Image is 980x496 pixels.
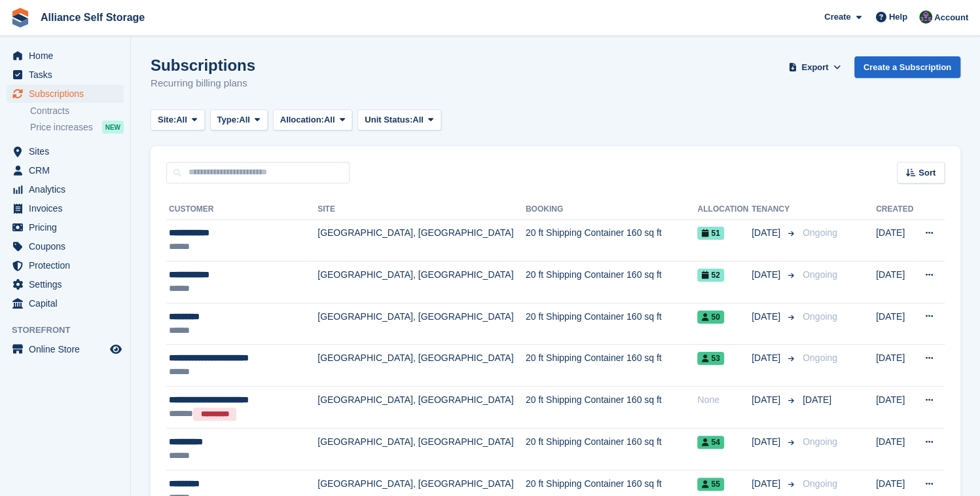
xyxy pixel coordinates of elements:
[876,345,916,387] td: [DATE]
[526,199,698,220] th: Booking
[29,85,107,103] span: Subscriptions
[7,47,124,65] a: menu
[30,121,93,134] span: Price increases
[934,11,968,24] span: Account
[318,219,526,261] td: [GEOGRAPHIC_DATA], [GEOGRAPHIC_DATA]
[803,353,837,363] span: Ongoing
[7,180,124,199] a: menu
[210,109,268,131] button: Type: All
[526,303,698,345] td: 20 ft Shipping Container 160 sq ft
[801,61,828,74] span: Export
[318,387,526,429] td: [GEOGRAPHIC_DATA], [GEOGRAPHIC_DATA]
[752,393,783,407] span: [DATE]
[803,311,837,322] span: Ongoing
[7,142,124,161] a: menu
[7,256,124,275] a: menu
[697,393,752,407] div: None
[166,199,318,220] th: Customer
[7,218,124,237] a: menu
[7,340,124,358] a: menu
[29,256,107,275] span: Protection
[29,218,107,237] span: Pricing
[158,113,176,126] span: Site:
[280,113,324,126] span: Allocation:
[752,351,783,365] span: [DATE]
[29,294,107,313] span: Capital
[876,219,916,261] td: [DATE]
[318,261,526,303] td: [GEOGRAPHIC_DATA], [GEOGRAPHIC_DATA]
[697,311,723,324] span: 50
[29,47,107,65] span: Home
[10,8,30,28] img: stora-icon-8386f47178a22dfd0bd8f6a31ec36ba5ce8667c1dd55bd0f319d3a0aa187defe.svg
[876,261,916,303] td: [DATE]
[526,261,698,303] td: 20 ft Shipping Container 160 sq ft
[752,199,797,220] th: Tenancy
[803,478,837,489] span: Ongoing
[30,120,124,134] a: Price increases NEW
[29,275,107,294] span: Settings
[318,345,526,387] td: [GEOGRAPHIC_DATA], [GEOGRAPHIC_DATA]
[318,199,526,220] th: Site
[752,310,783,324] span: [DATE]
[803,436,837,447] span: Ongoing
[239,113,250,126] span: All
[7,294,124,313] a: menu
[30,105,124,117] a: Contracts
[889,10,907,24] span: Help
[151,109,205,131] button: Site: All
[7,237,124,256] a: menu
[919,10,932,24] img: Romilly Norton
[876,429,916,470] td: [DATE]
[697,478,723,491] span: 55
[526,429,698,470] td: 20 ft Shipping Container 160 sq ft
[29,161,107,180] span: CRM
[876,199,916,220] th: Created
[854,56,960,78] a: Create a Subscription
[273,109,353,131] button: Allocation: All
[365,113,412,126] span: Unit Status:
[803,269,837,280] span: Ongoing
[752,435,783,449] span: [DATE]
[803,394,831,405] span: [DATE]
[697,436,723,449] span: 54
[697,199,752,220] th: Allocation
[29,199,107,218] span: Invoices
[412,113,424,126] span: All
[108,341,124,357] a: Preview store
[7,66,124,84] a: menu
[752,226,783,240] span: [DATE]
[526,219,698,261] td: 20 ft Shipping Container 160 sq ft
[357,109,441,131] button: Unit Status: All
[29,66,107,84] span: Tasks
[217,113,240,126] span: Type:
[318,429,526,470] td: [GEOGRAPHIC_DATA], [GEOGRAPHIC_DATA]
[697,269,723,282] span: 52
[29,180,107,199] span: Analytics
[29,237,107,256] span: Coupons
[918,166,935,180] span: Sort
[876,387,916,429] td: [DATE]
[752,477,783,491] span: [DATE]
[324,113,335,126] span: All
[752,268,783,282] span: [DATE]
[7,161,124,180] a: menu
[697,352,723,365] span: 53
[7,85,124,103] a: menu
[526,387,698,429] td: 20 ft Shipping Container 160 sq ft
[526,345,698,387] td: 20 ft Shipping Container 160 sq ft
[12,324,130,337] span: Storefront
[29,340,107,358] span: Online Store
[7,199,124,218] a: menu
[318,303,526,345] td: [GEOGRAPHIC_DATA], [GEOGRAPHIC_DATA]
[803,227,837,238] span: Ongoing
[824,10,850,24] span: Create
[151,76,255,91] p: Recurring billing plans
[29,142,107,161] span: Sites
[786,56,844,78] button: Export
[176,113,187,126] span: All
[697,227,723,240] span: 51
[7,275,124,294] a: menu
[151,56,255,74] h1: Subscriptions
[102,121,124,134] div: NEW
[876,303,916,345] td: [DATE]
